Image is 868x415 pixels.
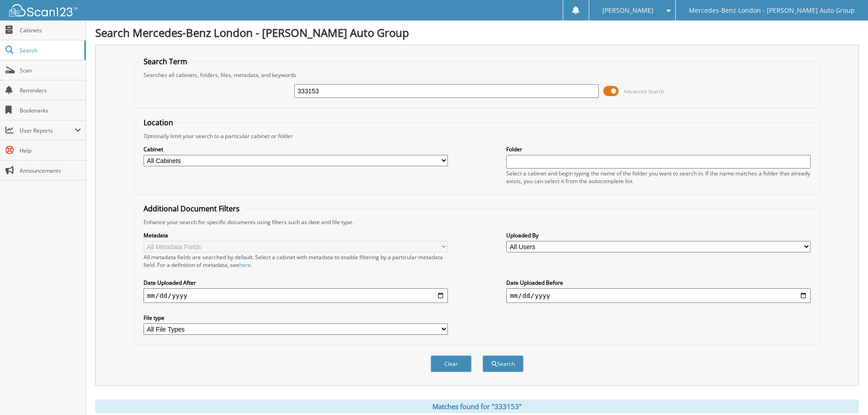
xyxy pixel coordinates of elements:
[144,253,448,269] div: All metadata fields are searched by default. Select a cabinet with metadata to enable filtering b...
[20,127,75,134] span: User Reports
[139,132,815,140] div: Optionally limit your search to a particular cabinet or folder
[239,261,251,269] a: here
[139,218,815,226] div: Enhance your search for specific documents using filters such as date and file type.
[144,145,448,153] label: Cabinet
[624,88,664,95] span: Advanced Search
[95,25,859,40] h1: Search Mercedes-Benz London - [PERSON_NAME] Auto Group
[20,147,81,154] span: Help
[506,169,811,185] div: Select a cabinet and begin typing the name of the folder you want to search in. If the name match...
[431,355,472,372] button: Clear
[506,231,811,239] label: Uploaded By
[144,279,448,287] label: Date Uploaded After
[139,204,244,214] legend: Additional Document Filters
[506,288,811,303] input: end
[506,279,811,287] label: Date Uploaded Before
[139,118,178,128] legend: Location
[139,56,192,67] legend: Search Term
[20,87,81,94] span: Reminders
[20,46,80,54] span: Search
[483,355,524,372] button: Search
[144,288,448,303] input: start
[20,107,81,114] span: Bookmarks
[20,67,81,74] span: Scan
[20,26,81,34] span: Cabinets
[9,4,77,16] img: scan123-logo-white.svg
[139,71,815,79] div: Searches all cabinets, folders, files, metadata, and keywords
[20,167,81,174] span: Announcements
[506,145,811,153] label: Folder
[144,314,448,322] label: File type
[95,400,859,413] div: Matches found for "333153"
[144,231,448,239] label: Metadata
[689,8,855,13] span: Mercedes-Benz London - [PERSON_NAME] Auto Group
[602,8,653,13] span: [PERSON_NAME]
